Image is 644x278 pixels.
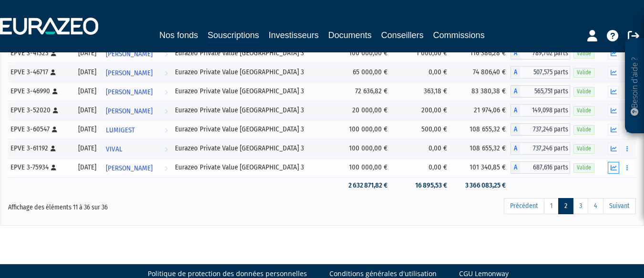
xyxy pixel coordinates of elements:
[520,123,570,136] span: 737,246 parts
[10,105,69,115] div: EPVE 3-52020
[573,106,594,115] span: Valide
[573,125,594,134] span: Valide
[76,143,99,153] div: [DATE]
[10,86,69,96] div: EPVE 3-46990
[106,45,153,63] span: [PERSON_NAME]
[175,86,332,96] div: Eurazeo Private Value [GEOGRAPHIC_DATA] 3
[433,29,485,42] a: Commissions
[106,140,123,158] span: VIVAL
[511,123,570,136] div: A - Eurazeo Private Value Europe 3
[328,29,372,42] a: Documents
[52,89,58,94] i: [Français] Personne physique
[51,146,56,151] i: [Français] Personne physique
[268,29,318,42] a: Investisseurs
[51,165,56,170] i: [Français] Personne physique
[106,159,153,177] span: [PERSON_NAME]
[76,67,99,77] div: [DATE]
[573,87,594,96] span: Valide
[520,85,570,98] span: 565,751 parts
[164,121,168,139] i: Voir l'investisseur
[164,102,168,120] i: Voir l'investisseur
[336,177,392,194] td: 2 632 871,82 €
[164,45,168,63] i: Voir l'investisseur
[336,139,392,158] td: 100 000,00 €
[520,104,570,117] span: 149,098 parts
[164,83,168,101] i: Voir l'investisseur
[76,124,99,134] div: [DATE]
[573,198,588,214] a: 3
[10,67,69,77] div: EPVE 3-46717
[102,139,172,158] a: VIVAL
[520,66,570,79] span: 507,575 parts
[164,159,168,177] i: Voir l'investisseur
[392,139,452,158] td: 0,00 €
[164,140,168,158] i: Voir l'investisseur
[558,198,573,214] a: 2
[159,29,198,42] a: Nos fonds
[511,161,520,174] span: A
[336,82,392,101] td: 72 636,82 €
[511,161,570,174] div: A - Eurazeo Private Value Europe 3
[336,120,392,139] td: 100 000,00 €
[603,198,636,214] a: Suivant
[511,123,520,136] span: A
[336,63,392,82] td: 65 000,00 €
[175,105,332,115] div: Eurazeo Private Value [GEOGRAPHIC_DATA] 3
[511,104,520,117] span: A
[175,143,332,153] div: Eurazeo Private Value [GEOGRAPHIC_DATA] 3
[106,102,153,120] span: [PERSON_NAME]
[452,63,511,82] td: 74 806,40 €
[52,127,57,132] i: [Français] Personne physique
[511,85,570,98] div: A - Eurazeo Private Value Europe 3
[511,104,570,117] div: A - Eurazeo Private Value Europe 3
[511,66,520,79] span: A
[175,162,332,172] div: Eurazeo Private Value [GEOGRAPHIC_DATA] 3
[511,142,570,155] div: A - Eurazeo Private Value Europe 3
[504,198,544,214] a: Précédent
[10,143,69,153] div: EPVE 3-61192
[10,48,69,58] div: EPVE 3-41323
[76,105,99,115] div: [DATE]
[76,48,99,58] div: [DATE]
[520,161,570,174] span: 687,616 parts
[336,158,392,177] td: 100 000,00 €
[544,198,559,214] a: 1
[511,142,520,155] span: A
[51,69,56,75] i: [Français] Personne physique
[573,68,594,77] span: Valide
[452,120,511,139] td: 108 655,32 €
[573,144,594,153] span: Valide
[392,63,452,82] td: 0,00 €
[511,66,570,79] div: A - Eurazeo Private Value Europe 3
[392,158,452,177] td: 0,00 €
[8,197,262,212] div: Affichage des éléments 11 à 36 sur 36
[102,82,172,101] a: [PERSON_NAME]
[452,101,511,120] td: 21 974,06 €
[573,49,594,58] span: Valide
[392,177,452,194] td: 16 895,53 €
[452,158,511,177] td: 101 340,85 €
[76,86,99,96] div: [DATE]
[392,101,452,120] td: 200,00 €
[392,44,452,63] td: 1 000,00 €
[452,177,511,194] td: 3 366 083,25 €
[207,29,259,43] a: Souscriptions
[336,44,392,63] td: 100 000,00 €
[10,124,69,134] div: EPVE 3-60547
[452,44,511,63] td: 116 386,28 €
[520,47,570,60] span: 789,702 parts
[520,142,570,155] span: 737,246 parts
[336,101,392,120] td: 20 000,00 €
[452,139,511,158] td: 108 655,32 €
[10,162,69,172] div: EPVE 3-75934
[53,108,58,113] i: [Français] Personne physique
[102,101,172,120] a: [PERSON_NAME]
[51,50,56,56] i: [Français] Personne physique
[452,82,511,101] td: 83 380,38 €
[175,67,332,77] div: Eurazeo Private Value [GEOGRAPHIC_DATA] 3
[511,47,520,60] span: A
[392,82,452,101] td: 363,18 €
[511,47,570,60] div: A - Eurazeo Private Value Europe 3
[106,121,135,139] span: LUMIGEST
[106,83,153,101] span: [PERSON_NAME]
